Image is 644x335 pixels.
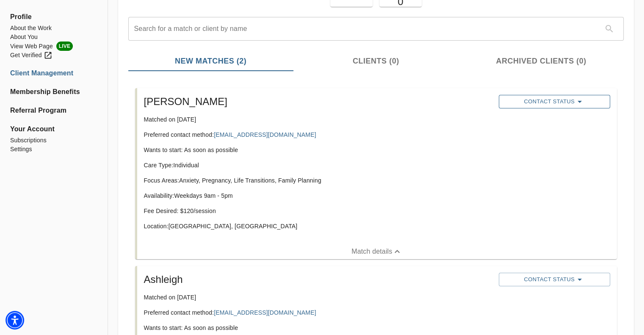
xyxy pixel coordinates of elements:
p: Matched on [DATE] [144,293,492,302]
li: View Web Page [10,42,97,51]
div: Accessibility Menu [6,311,24,329]
span: Archived Clients (0) [464,55,619,67]
p: Focus Areas: Anxiety, Pregnancy, Life Transitions, Family Planning [144,176,492,185]
p: Matched on [DATE] [144,115,492,124]
p: Match details [351,246,392,257]
p: Wants to start: As soon as possible [144,146,492,154]
span: Contact Status [503,274,606,285]
span: Contact Status [503,97,606,107]
button: Contact Status [499,95,610,108]
a: Client Management [10,68,97,78]
a: [EMAIL_ADDRESS][DOMAIN_NAME] [214,131,316,138]
p: Location: [GEOGRAPHIC_DATA], [GEOGRAPHIC_DATA] [144,222,492,230]
a: Get Verified [10,51,97,60]
p: Availability: Weekdays 9am - 5pm [144,191,492,200]
a: Membership Benefits [10,87,97,97]
p: Preferred contact method: [144,130,492,139]
a: Referral Program [10,105,97,116]
a: About You [10,33,97,42]
a: About the Work [10,24,97,33]
p: Fee Desired: $ 120 /session [144,207,492,215]
a: View Web PageLIVE [10,42,97,51]
span: Clients (0) [299,55,453,67]
a: Settings [10,145,97,154]
span: New Matches (2) [133,55,288,67]
h5: Ashleigh [144,273,492,286]
span: Profile [10,12,97,22]
p: Wants to start: As soon as possible [144,324,492,332]
span: LIVE [56,42,73,51]
button: Match details [137,244,617,259]
a: Subscriptions [10,136,97,145]
span: Your Account [10,124,97,134]
div: Get Verified [10,51,53,60]
a: [EMAIL_ADDRESS][DOMAIN_NAME] [214,309,316,316]
button: Contact Status [499,273,610,286]
h5: [PERSON_NAME] [144,95,492,108]
p: Preferred contact method: [144,308,492,317]
p: Care Type: Individual [144,161,492,169]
